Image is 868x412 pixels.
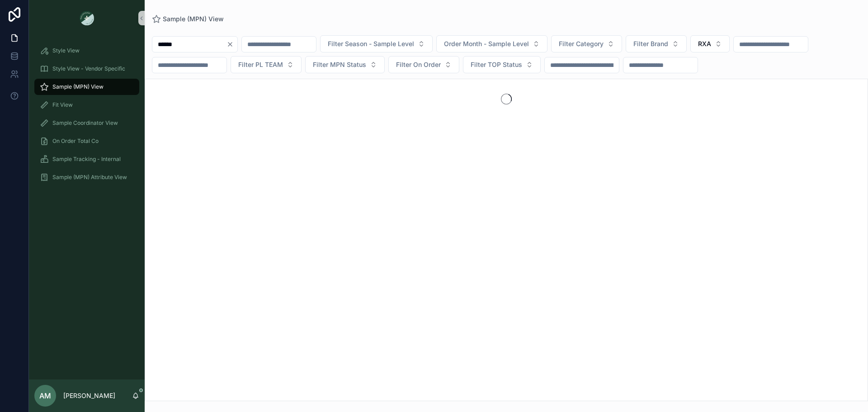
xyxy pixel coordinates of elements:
button: Clear [226,41,237,48]
span: Filter Brand [633,39,668,48]
button: Select Button [551,35,622,52]
div: scrollable content [29,36,145,197]
span: Filter Season - Sample Level [328,39,414,48]
span: Sample (MPN) View [163,14,224,24]
span: Sample Coordinator View [52,119,118,127]
span: Style View [52,47,80,54]
button: Select Button [231,56,302,73]
span: Sample (MPN) Attribute View [52,174,127,181]
span: Filter PL TEAM [238,60,283,69]
span: Filter On Order [396,60,441,69]
a: On Order Total Co [34,133,139,149]
a: Style View [34,43,139,59]
span: Filter MPN Status [313,60,366,69]
span: RXA [698,39,711,48]
span: Filter Category [559,39,604,48]
span: Fit View [52,101,73,109]
span: Filter TOP Status [471,60,522,69]
img: App logo [80,11,94,25]
button: Select Button [626,35,687,52]
a: Fit View [34,97,139,113]
span: Sample (MPN) View [52,83,104,90]
span: Sample Tracking - Internal [52,156,121,163]
a: Style View - Vendor Specific [34,61,139,77]
span: AM [39,390,51,401]
span: Order Month - Sample Level [444,39,529,48]
a: Sample (MPN) View [34,79,139,95]
span: On Order Total Co [52,137,99,145]
a: Sample Coordinator View [34,115,139,131]
button: Select Button [320,35,433,52]
a: Sample (MPN) Attribute View [34,169,139,185]
button: Select Button [463,56,541,73]
button: Select Button [305,56,385,73]
button: Select Button [690,35,730,52]
button: Select Button [436,35,547,52]
a: Sample (MPN) View [152,14,224,24]
span: Style View - Vendor Specific [52,65,125,72]
p: [PERSON_NAME] [63,391,115,400]
a: Sample Tracking - Internal [34,151,139,167]
button: Select Button [388,56,459,73]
